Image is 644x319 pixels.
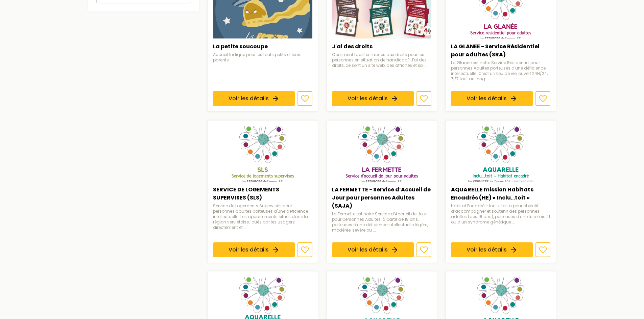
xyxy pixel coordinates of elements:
[451,242,533,257] a: Voir les détails
[535,91,550,106] button: Ajouter aux favoris
[332,91,414,106] a: Voir les détails
[297,242,312,257] button: Ajouter aux favoris
[332,242,414,257] a: Voir les détails
[416,242,431,257] button: Ajouter aux favoris
[451,91,533,106] a: Voir les détails
[297,91,312,106] button: Ajouter aux favoris
[416,91,431,106] button: Ajouter aux favoris
[213,91,295,106] a: Voir les détails
[535,242,550,257] button: Ajouter aux favoris
[213,242,295,257] a: Voir les détails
